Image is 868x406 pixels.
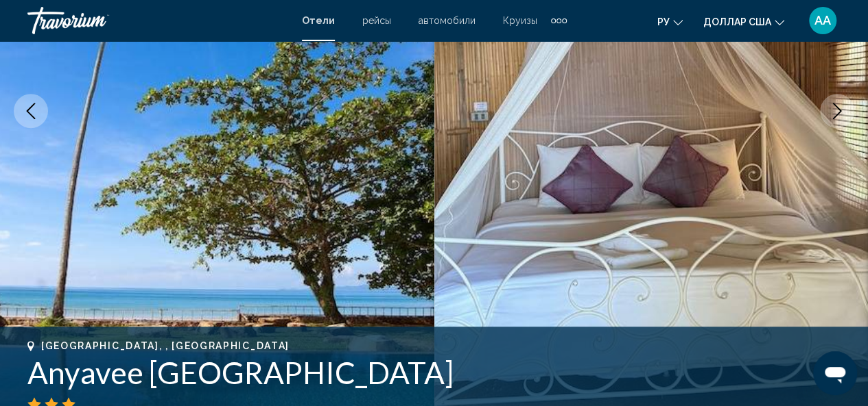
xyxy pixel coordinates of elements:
[657,16,670,27] font: ру
[419,15,476,26] a: автомобили
[27,7,288,34] a: Травориум
[551,10,567,31] button: Дополнительные элементы навигации
[503,15,537,26] a: Круизы
[27,355,841,390] h1: Anyavee [GEOGRAPHIC_DATA]
[703,12,784,31] button: Изменить валюту
[41,340,290,351] span: [GEOGRAPHIC_DATA], , [GEOGRAPHIC_DATA]
[805,6,841,35] button: Меню пользователя
[703,16,771,27] font: доллар США
[657,12,683,31] button: Изменить язык
[14,94,48,128] button: Previous image
[302,15,335,26] a: Отели
[820,94,854,128] button: Next image
[814,13,831,27] font: АА
[813,351,857,395] iframe: Кнопка запуска окна обмена сообщениями
[362,15,391,26] a: рейсы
